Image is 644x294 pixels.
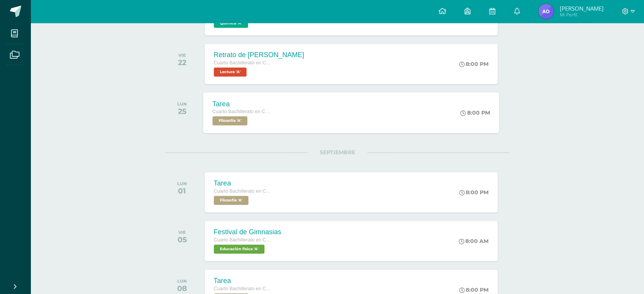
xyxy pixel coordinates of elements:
span: [PERSON_NAME] [559,5,603,12]
span: Lectura 'A' [214,67,247,77]
span: Cuarto Bachillerato en CCLL en Computacion [214,60,271,66]
div: VIE [178,53,186,58]
div: 8:00 PM [459,61,489,67]
span: Mi Perfil [559,11,603,18]
div: LUN [177,101,187,107]
div: 22 [178,58,186,67]
div: 8:00 AM [459,238,489,244]
img: 429b44335496247a7f21bc3e38013c17.png [538,4,554,19]
div: 8:00 PM [459,189,489,196]
span: Filosofía 'A' [212,116,247,125]
div: VIE [178,230,187,235]
span: Cuarto Bachillerato en CCLL en Computacion [212,109,270,114]
div: 25 [177,107,187,116]
div: Tarea [212,100,270,108]
div: Tarea [214,277,271,285]
span: SEPTIEMBRE [308,149,367,156]
div: LUN [177,181,187,186]
span: Educación física 'A' [214,244,264,254]
span: Química 'A' [214,19,248,28]
div: 05 [178,235,187,244]
span: Cuarto Bachillerato en CCLL en Computacion [214,286,271,291]
div: Retrato de [PERSON_NAME] [214,51,304,59]
div: Festival de Gimnasias [214,228,281,236]
div: 08 [177,284,187,293]
div: 8:00 PM [460,109,490,116]
div: Tarea [214,179,271,187]
span: Cuarto Bachillerato en CCLL en Computacion [214,189,271,194]
span: Filosofía 'A' [214,196,248,205]
span: Cuarto Bachillerato en CCLL en Computacion [214,237,271,243]
div: LUN [177,278,187,284]
div: 01 [177,186,187,195]
div: 8:00 PM [459,286,489,293]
